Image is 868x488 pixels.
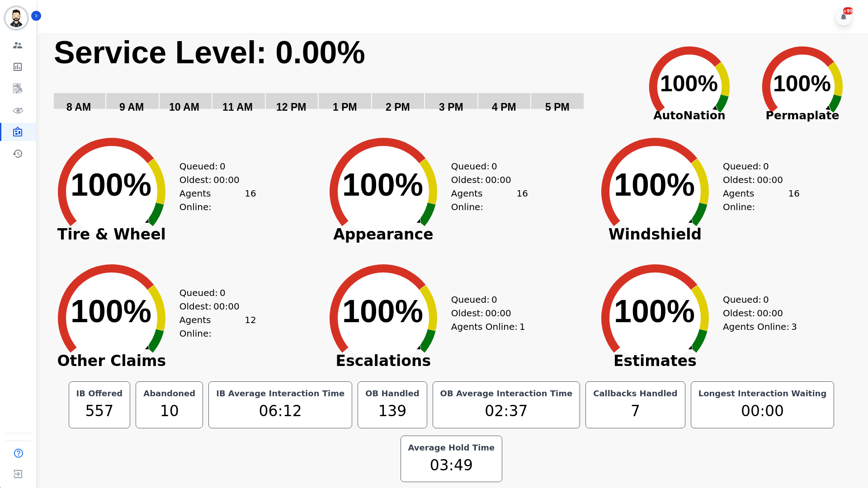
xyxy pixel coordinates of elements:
span: 0 [220,286,226,300]
div: Queued: [723,160,791,173]
span: 16 [788,187,799,214]
span: 0 [491,160,497,173]
span: Escalations [316,357,451,366]
text: 100% [614,167,695,202]
text: 10 AM [169,101,199,113]
span: 16 [245,187,256,214]
text: 100% [614,294,695,329]
div: Longest Interaction Waiting [697,387,829,400]
span: 0 [220,160,226,173]
text: 100% [342,294,423,329]
div: Agents Online: [723,320,800,333]
span: 0 [763,293,769,306]
span: 0 [491,293,497,306]
span: 0 [763,160,769,173]
span: Tire & Wheel [44,230,179,239]
div: Agents Online: [179,313,256,340]
div: 139 [363,400,421,422]
span: 00:00 [485,306,511,320]
div: Queued: [723,293,791,306]
div: OB Average Interaction Time [439,387,575,400]
span: 00:00 [757,173,783,187]
div: IB Offered [75,387,125,400]
span: Permaplate [746,107,859,124]
div: +99 [843,7,853,14]
span: Appearance [316,230,451,239]
div: Agents Online: [179,187,256,214]
div: 00:00 [697,400,829,422]
text: 3 PM [439,101,463,113]
div: Oldest: [451,173,519,187]
div: 02:37 [439,400,575,422]
div: Queued: [179,286,247,300]
svg: Service Level: 0% [53,33,627,126]
div: 7 [591,400,679,422]
span: Estimates [587,357,723,366]
text: 5 PM [545,101,570,113]
div: Oldest: [723,306,791,320]
div: 10 [142,400,197,422]
span: 1 [519,320,525,333]
text: 12 PM [276,101,306,113]
div: Queued: [179,160,247,173]
div: Agents Online: [451,320,528,333]
div: Oldest: [723,173,791,187]
text: 100% [342,167,423,202]
span: 00:00 [213,300,240,313]
div: Agents Online: [451,187,528,214]
text: 8 AM [66,101,91,113]
span: 3 [791,320,797,333]
img: Bordered avatar [5,7,27,29]
div: Callbacks Handled [591,387,679,400]
text: Service Level: 0.00% [54,35,365,70]
div: 03:49 [406,454,497,477]
div: Queued: [451,293,519,306]
span: 00:00 [757,306,783,320]
div: Average Hold Time [406,441,497,454]
div: Agents Online: [723,187,800,214]
div: 06:12 [214,400,346,422]
div: Oldest: [451,306,519,320]
text: 1 PM [333,101,357,113]
div: Abandoned [142,387,197,400]
span: 00:00 [485,173,511,187]
text: 2 PM [386,101,410,113]
div: 557 [75,400,125,422]
text: 4 PM [492,101,516,113]
span: Other Claims [44,357,179,366]
text: 9 AM [119,101,144,113]
div: OB Handled [363,387,421,400]
span: 00:00 [213,173,240,187]
span: Windshield [587,230,723,239]
text: 100% [660,71,718,96]
text: 100% [71,294,151,329]
text: 100% [773,71,831,96]
div: IB Average Interaction Time [214,387,346,400]
text: 100% [71,167,151,202]
text: 11 AM [222,101,253,113]
div: Queued: [451,160,519,173]
span: 16 [516,187,528,214]
span: AutoNation [633,107,746,124]
span: 12 [245,313,256,340]
div: Oldest: [179,300,247,313]
div: Oldest: [179,173,247,187]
